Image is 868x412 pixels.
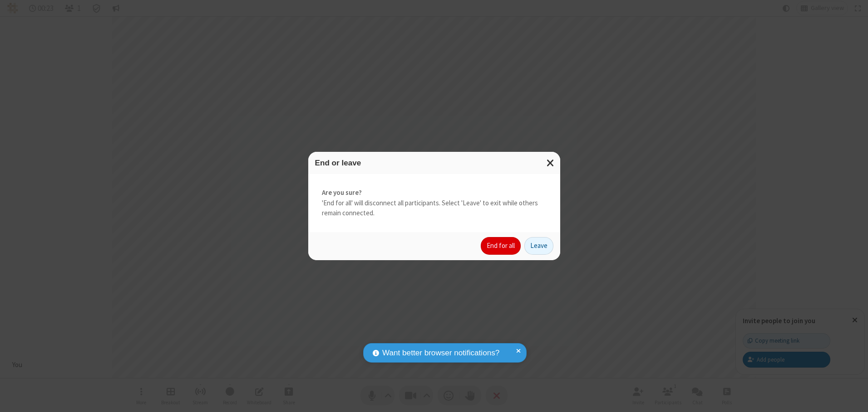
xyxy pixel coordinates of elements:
button: Leave [524,237,553,255]
button: Close modal [541,152,560,174]
div: 'End for all' will disconnect all participants. Select 'Leave' to exit while others remain connec... [308,174,560,232]
span: Want better browser notifications? [382,347,499,359]
h3: End or leave [315,159,553,167]
strong: Are you sure? [322,188,547,198]
button: End for all [481,237,521,255]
